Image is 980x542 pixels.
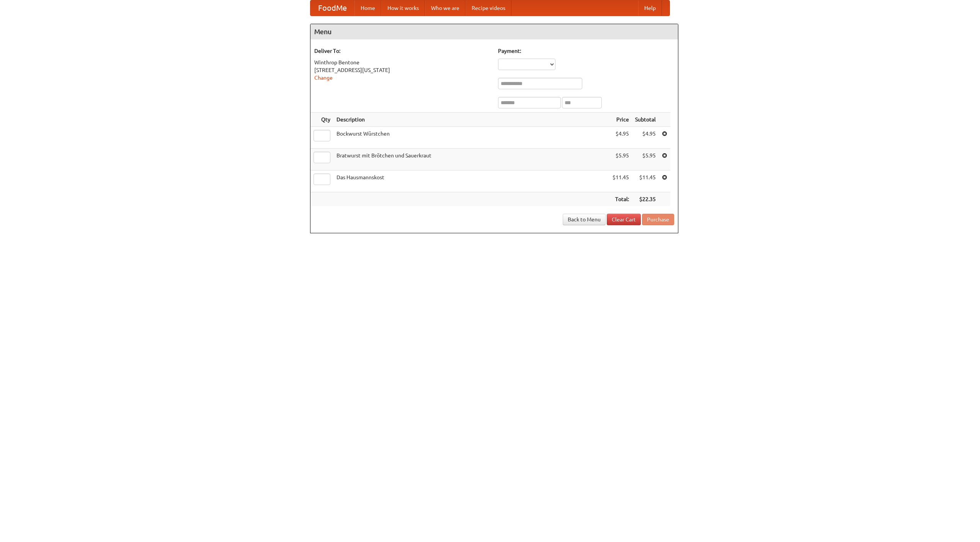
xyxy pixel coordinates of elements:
[563,214,606,225] a: Back to Menu
[609,149,632,170] td: $5.95
[642,214,674,225] button: Purchase
[333,113,609,127] th: Description
[632,170,659,192] td: $11.45
[333,127,609,149] td: Bockwurst Würstchen
[607,214,641,225] a: Clear Cart
[381,0,425,16] a: How it works
[632,127,659,149] td: $4.95
[609,170,632,192] td: $11.45
[314,59,490,66] div: Winthrop Bentone
[354,0,381,16] a: Home
[632,192,659,206] th: $22.35
[632,113,659,127] th: Subtotal
[314,47,490,55] h5: Deliver To:
[609,127,632,149] td: $4.95
[314,66,490,74] div: [STREET_ADDRESS][US_STATE]
[310,113,333,127] th: Qty
[333,170,609,192] td: Das Hausmannskost
[498,47,674,55] h5: Payment:
[333,149,609,170] td: Bratwurst mit Brötchen und Sauerkraut
[425,0,465,16] a: Who we are
[314,75,333,81] a: Change
[609,192,632,206] th: Total:
[632,149,659,170] td: $5.95
[465,0,511,16] a: Recipe videos
[310,24,678,39] h4: Menu
[310,0,354,16] a: FoodMe
[609,113,632,127] th: Price
[638,0,662,16] a: Help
